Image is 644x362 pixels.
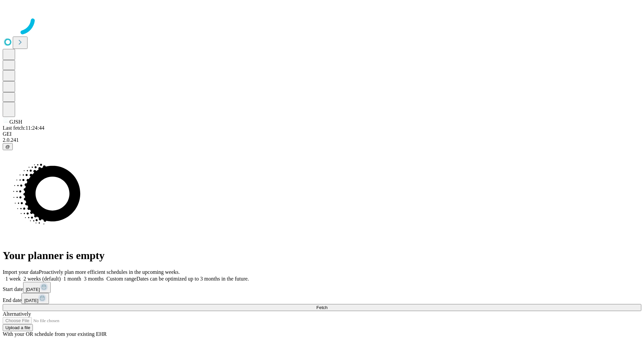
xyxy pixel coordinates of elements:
[3,249,641,262] h1: Your planner is empty
[316,305,327,310] span: Fetch
[63,276,81,282] span: 1 month
[3,269,39,275] span: Import your data
[5,144,10,149] span: @
[3,137,641,143] div: 2.0.241
[3,304,641,311] button: Fetch
[84,276,104,282] span: 3 months
[26,287,40,292] span: [DATE]
[5,276,21,282] span: 1 week
[3,125,44,131] span: Last fetch: 11:24:44
[21,293,49,304] button: [DATE]
[3,143,13,150] button: @
[3,282,641,293] div: Start date
[24,298,38,303] span: [DATE]
[106,276,136,282] span: Custom range
[3,324,33,331] button: Upload a file
[3,131,641,137] div: GEI
[39,269,180,275] span: Proactively plan more efficient schedules in the upcoming weeks.
[3,293,641,304] div: End date
[3,311,31,317] span: Alternatively
[137,276,249,282] span: Dates can be optimized up to 3 months in the future.
[9,119,22,125] span: GJSH
[3,331,107,337] span: With your OR schedule from your existing EHR
[23,276,61,282] span: 2 weeks (default)
[23,282,51,293] button: [DATE]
